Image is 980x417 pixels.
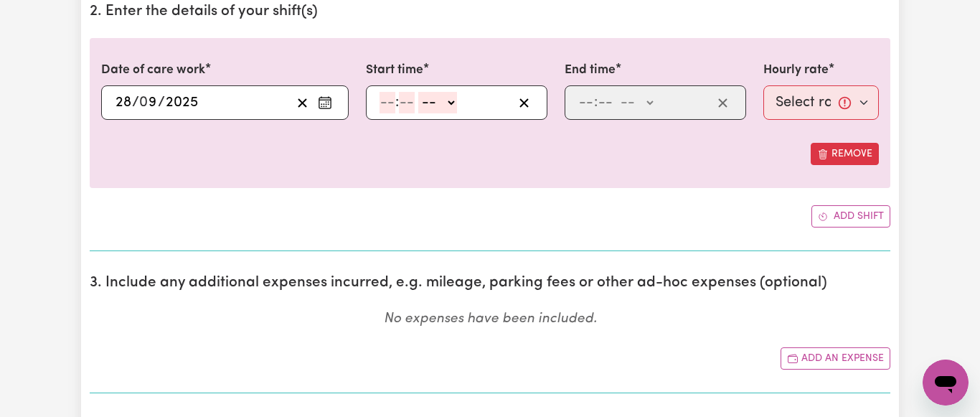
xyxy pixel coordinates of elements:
[811,143,879,165] button: Remove this shift
[594,95,598,111] span: :
[923,360,969,406] iframe: Button to launch messaging window
[565,61,616,80] label: End time
[578,92,594,113] input: --
[158,95,165,111] span: /
[598,92,613,113] input: --
[380,92,395,113] input: --
[115,92,132,113] input: --
[101,61,205,80] label: Date of care work
[395,95,399,111] span: :
[781,347,890,370] button: Add another expense
[291,92,314,113] button: Clear date
[366,61,423,80] label: Start time
[140,92,158,113] input: --
[399,92,415,113] input: --
[132,95,139,111] span: /
[811,205,890,228] button: Add another shift
[314,92,336,113] button: Enter the date of care work
[384,312,597,326] em: No expenses have been included.
[90,274,890,292] h2: 3. Include any additional expenses incurred, e.g. mileage, parking fees or other ad-hoc expenses ...
[763,61,829,80] label: Hourly rate
[139,95,148,110] span: 0
[90,3,890,21] h2: 2. Enter the details of your shift(s)
[165,92,199,113] input: ----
